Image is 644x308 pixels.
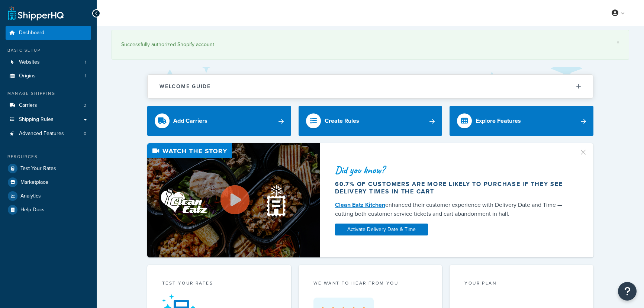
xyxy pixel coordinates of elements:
div: Add Carriers [173,116,207,126]
a: Origins1 [6,69,91,83]
span: 1 [85,59,86,65]
span: 3 [84,102,86,109]
div: Basic Setup [6,47,91,54]
a: Explore Features [450,106,593,136]
span: Test Your Rates [20,166,56,172]
li: Origins [6,69,91,83]
a: Analytics [6,189,91,203]
img: Video thumbnail [147,143,320,257]
div: Test your rates [162,280,276,288]
span: Shipping Rules [19,116,54,123]
span: 0 [84,131,86,137]
span: Advanced Features [19,131,64,137]
span: Dashboard [19,30,44,36]
a: Activate Delivery Date & Time [335,224,428,235]
div: Successfully authorized Shopify account [121,39,619,50]
div: 60.7% of customers are more likely to purchase if they see delivery times in the cart [335,180,570,195]
span: Websites [19,59,40,65]
li: Websites [6,55,91,69]
button: Open Resource Center [618,282,637,301]
a: Websites1 [6,55,91,69]
a: Clean Eatz Kitchen [335,200,385,209]
span: Analytics [20,193,41,199]
div: Resources [6,154,91,160]
a: Shipping Rules [6,113,91,126]
span: 1 [85,73,86,79]
span: Origins [19,73,36,79]
div: Your Plan [464,280,579,288]
a: Create Rules [299,106,442,136]
a: × [616,39,619,45]
div: Explore Features [476,116,521,126]
span: Help Docs [20,207,45,213]
a: Test Your Rates [6,162,91,175]
div: enhanced their customer experience with Delivery Date and Time — cutting both customer service ti... [335,200,570,218]
a: Advanced Features0 [6,127,91,141]
p: we want to hear from you [313,280,428,286]
h2: Welcome Guide [160,84,211,89]
li: Carriers [6,99,91,112]
a: Marketplace [6,176,91,189]
button: Welcome Guide [148,75,593,98]
a: Carriers3 [6,99,91,112]
span: Carriers [19,102,37,109]
div: Create Rules [325,116,359,126]
span: Marketplace [20,179,48,186]
a: Help Docs [6,203,91,216]
li: Advanced Features [6,127,91,141]
a: Add Carriers [147,106,291,136]
div: Manage Shipping [6,90,91,97]
div: Did you know? [335,165,570,175]
a: Dashboard [6,26,91,40]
